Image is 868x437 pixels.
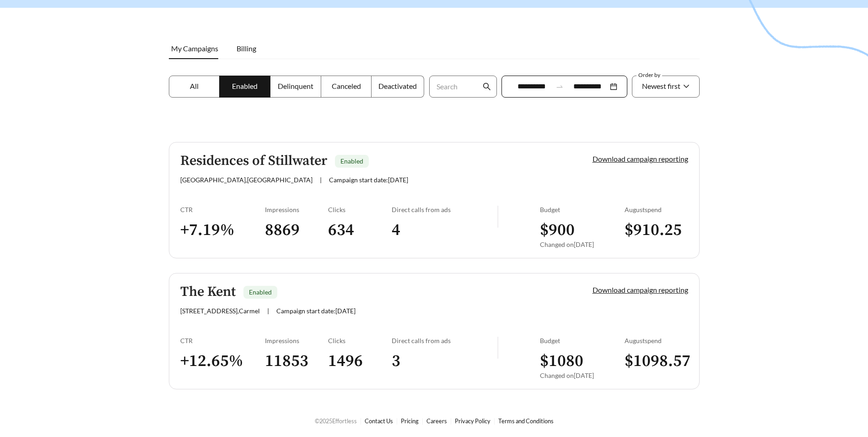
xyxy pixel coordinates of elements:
div: Impressions [265,206,329,213]
a: The KentEnabled[STREET_ADDRESS],Carmel|Campaign start date:[DATE]Download campaign reportingCTR+1... [169,273,700,389]
span: My Campaigns [171,44,218,53]
h3: 1496 [328,351,392,371]
a: Download campaign reporting [593,285,688,294]
h3: $ 900 [540,220,625,240]
a: Residences of StillwaterEnabled[GEOGRAPHIC_DATA],[GEOGRAPHIC_DATA]|Campaign start date:[DATE]Down... [169,142,700,258]
h3: 634 [328,220,392,240]
span: [STREET_ADDRESS] , Carmel [180,307,260,315]
div: Direct calls from ads [392,337,497,344]
span: Canceled [332,82,361,90]
img: line [497,206,498,228]
span: Enabled [232,82,258,90]
div: Direct calls from ads [392,206,497,213]
h5: Residences of Stillwater [180,153,327,169]
span: search [483,82,491,91]
h3: 4 [392,220,497,240]
h3: 8869 [265,220,329,240]
a: Terms and Conditions [498,417,554,425]
span: All [190,82,199,90]
div: August spend [625,337,688,344]
a: Pricing [401,417,419,425]
h3: + 7.19 % [180,220,265,240]
span: [GEOGRAPHIC_DATA] , [GEOGRAPHIC_DATA] [180,176,313,184]
div: Budget [540,337,625,344]
span: Delinquent [278,82,313,90]
a: Privacy Policy [455,417,491,425]
div: Impressions [265,337,329,344]
h3: + 12.65 % [180,351,265,371]
span: | [320,176,322,184]
span: Campaign start date: [DATE] [329,176,408,184]
div: Changed on [DATE] [540,240,625,248]
img: line [497,337,498,359]
span: Enabled [340,157,363,165]
h3: $ 910.25 [625,220,688,240]
span: to [555,82,564,91]
div: CTR [180,206,265,213]
div: Budget [540,206,625,213]
span: Enabled [249,288,272,296]
span: Billing [237,44,256,53]
span: | [267,307,269,315]
div: CTR [180,337,265,344]
h3: $ 1080 [540,351,625,371]
h3: $ 1098.57 [625,351,688,371]
a: Download campaign reporting [593,154,688,163]
div: August spend [625,206,688,213]
span: Newest first [642,82,680,90]
div: Changed on [DATE] [540,371,625,379]
a: Contact Us [365,417,393,425]
a: Careers [426,417,447,425]
h5: The Kent [180,284,236,300]
div: Clicks [328,206,392,213]
span: swap-right [555,82,564,91]
div: Clicks [328,337,392,344]
h3: 3 [392,351,497,371]
span: Deactivated [378,82,417,90]
h3: 11853 [265,351,329,371]
span: © 2025 Effortless [315,417,357,425]
span: Campaign start date: [DATE] [276,307,356,315]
